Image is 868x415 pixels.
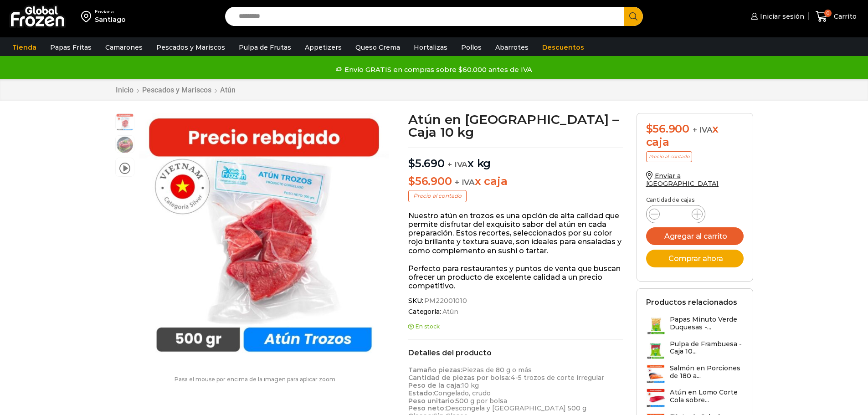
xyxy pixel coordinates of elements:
[115,86,236,94] nav: Breadcrumb
[408,348,623,357] h2: Detalles del producto
[693,125,713,134] span: + IVA
[351,39,405,56] a: Queso Crema
[646,122,653,135] span: $
[457,39,486,56] a: Pollos
[455,178,475,187] span: + IVA
[116,136,134,154] span: foto tartaro atun
[670,389,744,404] h3: Atún en Lomo Corte Cola sobre...
[646,250,744,267] button: Comprar ahora
[646,123,744,149] div: x caja
[116,113,134,132] span: atun trozo
[646,151,692,162] p: Precio al contado
[408,175,623,188] p: x caja
[670,364,744,380] h3: Salmón en Porciones de 180 a...
[813,6,859,27] a: 0 Carrito
[758,12,804,21] span: Iniciar sesión
[646,197,744,203] p: Cantidad de cajas
[423,297,467,305] span: PM22001010
[667,208,684,220] input: Product quantity
[95,15,126,24] div: Santiago
[646,316,744,335] a: Papas Minuto Verde Duquesas -...
[624,7,643,26] button: Search button
[408,157,415,170] span: $
[101,39,147,56] a: Camarones
[46,39,96,56] a: Papas Fritas
[408,308,623,316] span: Categoría:
[408,264,623,291] p: Perfecto para restaurantes y puntos de venta que buscan ofrecer un producto de excelente calidad ...
[408,157,445,170] bdi: 5.690
[408,389,434,397] strong: Estado:
[646,298,737,307] h2: Productos relacionados
[646,389,744,408] a: Atún en Lomo Corte Cola sobre...
[646,172,719,188] a: Enviar a [GEOGRAPHIC_DATA]
[749,7,804,26] a: Iniciar sesión
[538,39,589,56] a: Descuentos
[408,113,623,138] h1: Atún en [GEOGRAPHIC_DATA] – Caja 10 kg
[234,39,296,56] a: Pulpa de Frutas
[441,308,458,316] a: Atún
[408,174,415,188] span: $
[832,12,857,21] span: Carrito
[646,227,744,245] button: Agregar al carrito
[646,340,744,360] a: Pulpa de Frambuesa - Caja 10...
[408,397,456,405] strong: Peso unitario:
[115,86,134,94] a: Inicio
[408,366,462,374] strong: Tamaño piezas:
[646,122,689,135] bdi: 56.900
[409,39,452,56] a: Hortalizas
[81,9,95,24] img: address-field-icon.svg
[670,316,744,331] h3: Papas Minuto Verde Duquesas -...
[491,39,533,56] a: Abarrotes
[408,174,452,188] bdi: 56.900
[408,323,623,330] p: En stock
[142,86,212,94] a: Pescados y Mariscos
[300,39,346,56] a: Appetizers
[152,39,230,56] a: Pescados y Mariscos
[408,374,510,382] strong: Cantidad de piezas por bolsa:
[8,39,41,56] a: Tienda
[670,340,744,356] h3: Pulpa de Frambuesa - Caja 10...
[824,10,832,17] span: 0
[115,376,395,383] p: Pasa el mouse por encima de la imagen para aplicar zoom
[408,381,462,389] strong: Peso de la caja:
[447,160,467,169] span: + IVA
[408,148,623,170] p: x kg
[95,9,126,15] div: Enviar a
[646,364,744,384] a: Salmón en Porciones de 180 a...
[220,86,236,94] a: Atún
[408,297,623,305] span: SKU:
[408,211,623,255] p: Nuestro atún en trozos es una opción de alta calidad que permite disfrutar del exquisito sabor de...
[408,190,467,202] p: Precio al contado
[408,404,446,412] strong: Peso neto:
